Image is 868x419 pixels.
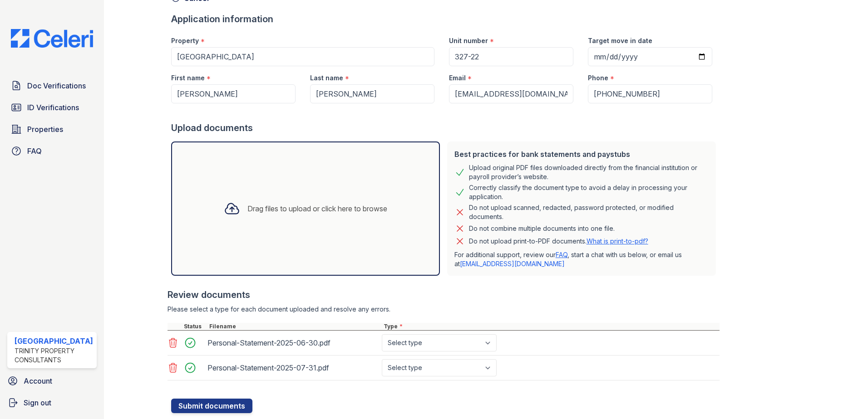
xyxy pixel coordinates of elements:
[469,203,709,221] div: Do not upload scanned, redacted, password protected, or modified documents.
[588,36,652,45] label: Target move in date
[460,260,565,268] a: [EMAIL_ADDRESS][DOMAIN_NAME]
[469,163,709,181] div: Upload original PDF files downloaded directly from the financial institution or payroll provider’...
[207,361,378,375] div: Personal-Statement-2025-07-31.pdf
[207,336,378,350] div: Personal-Statement-2025-06-30.pdf
[24,375,52,386] span: Account
[4,29,100,48] img: CE_Logo_Blue-a8612792a0a2168367f1c8372b55b34899dd931a85d93a1a3d3e32e68fde9ad4.png
[171,36,199,45] label: Property
[171,399,252,413] button: Submit documents
[27,80,86,91] span: Doc Verifications
[7,77,97,95] a: Doc Verifications
[382,323,720,330] div: Type
[27,102,79,113] span: ID Verifications
[27,124,63,135] span: Properties
[469,223,615,234] div: Do not combine multiple documents into one file.
[171,73,205,83] label: First name
[588,73,608,83] label: Phone
[7,142,97,160] a: FAQ
[7,98,97,117] a: ID Verifications
[15,336,93,346] div: [GEOGRAPHIC_DATA]
[4,372,100,390] a: Account
[168,288,720,301] div: Review documents
[469,183,709,201] div: Correctly classify the document type to avoid a delay in processing your application.
[15,346,93,365] div: Trinity Property Consultants
[182,323,207,330] div: Status
[27,146,42,156] span: FAQ
[247,203,387,214] div: Drag files to upload or click here to browse
[454,149,709,160] div: Best practices for bank statements and paystubs
[449,73,466,83] label: Email
[7,120,97,138] a: Properties
[24,397,51,408] span: Sign out
[207,323,382,330] div: Filename
[469,237,648,246] p: Do not upload print-to-PDF documents.
[310,73,343,83] label: Last name
[4,394,100,412] a: Sign out
[168,305,720,314] div: Please select a type for each document uploaded and resolve any errors.
[171,122,720,134] div: Upload documents
[587,237,648,245] a: What is print-to-pdf?
[171,13,720,25] div: Application information
[449,36,488,45] label: Unit number
[454,250,709,268] p: For additional support, review our , start a chat with us below, or email us at
[556,251,567,258] a: FAQ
